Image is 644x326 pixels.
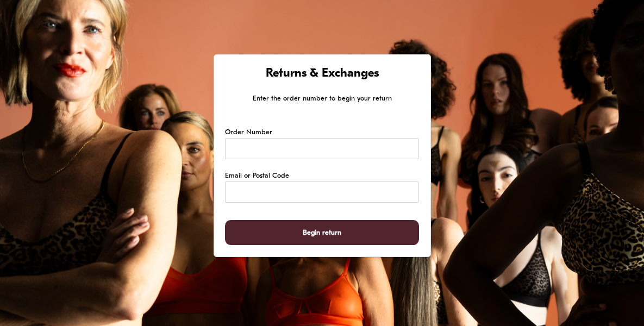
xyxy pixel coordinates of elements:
label: Order Number [225,127,272,138]
span: Begin return [303,221,341,245]
p: Enter the order number to begin your return [225,93,418,104]
label: Email or Postal Code [225,171,289,181]
h1: Returns & Exchanges [225,66,418,82]
button: Begin return [225,220,418,246]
